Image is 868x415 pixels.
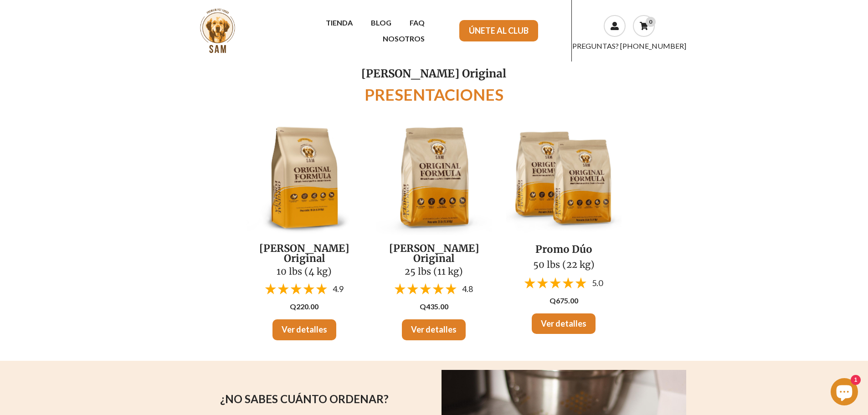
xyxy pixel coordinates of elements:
[402,319,466,340] a: Ver detalles
[247,243,362,263] h2: [PERSON_NAME] Original
[333,284,344,294] span: 4.9
[506,121,621,236] img: mockupfinalss.jpeg
[362,15,401,31] a: BLOG
[459,20,538,42] a: ÚNETE AL CLUB
[317,15,362,31] a: TIENDA
[376,121,492,236] img: mockupfinales-01.jpeg
[376,267,492,276] h2: 25 lbs (11 kg)
[592,278,603,288] span: 5.0
[828,378,861,408] inbox-online-store-chat: Chat de la tienda online Shopify
[506,296,621,306] p: Q675.00
[247,302,362,312] p: Q220.00
[374,31,434,46] a: NOSOTROS
[265,283,344,294] a: 4.9
[395,283,473,294] a: 4.8
[376,243,492,263] h2: [PERSON_NAME] Original
[572,41,686,50] a: PREGUNTAS? [PHONE_NUMBER]
[376,302,492,312] p: Q435.00
[532,313,596,334] a: Ver detalles
[401,15,434,31] a: FAQ
[506,259,621,270] h2: 50 lbs (22 kg)
[462,284,473,294] span: 4.8
[506,243,621,255] h2: Promo Dúo
[194,7,241,54] img: sam.png
[182,85,687,103] h1: PRESENTACIONES
[272,319,336,340] a: Ver detalles
[182,66,687,82] p: [PERSON_NAME] Original
[633,15,655,37] a: 0
[247,267,362,276] h2: 10 lbs (4 kg)
[182,393,427,406] h2: ¿NO SABES CUÁNTO ORDENAR?
[247,121,362,236] img: mockupfinales-02.jpeg
[646,17,656,27] div: 0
